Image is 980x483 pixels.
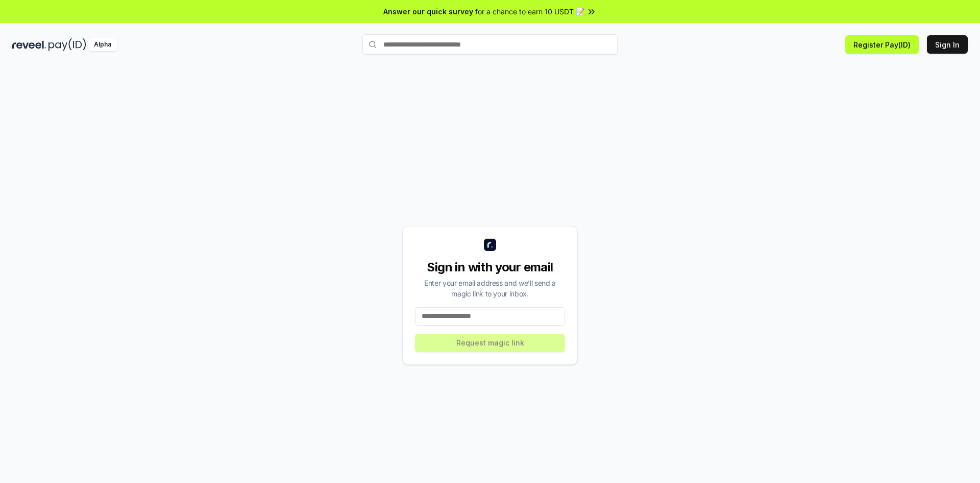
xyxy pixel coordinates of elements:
button: Sign In [927,35,968,54]
span: Answer our quick survey [383,6,473,17]
img: logo_small [484,239,496,251]
div: Enter your email address and we’ll send a magic link to your inbox. [415,278,565,299]
span: for a chance to earn 10 USDT 📝 [475,6,584,17]
img: reveel_dark [12,38,46,51]
button: Register Pay(ID) [845,35,919,54]
div: Sign in with your email [415,259,565,275]
img: pay_id [48,38,86,51]
div: Alpha [88,38,117,51]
